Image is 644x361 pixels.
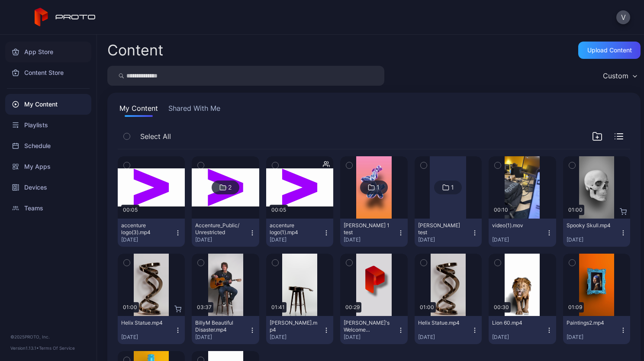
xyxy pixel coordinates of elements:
[195,334,248,341] div: [DATE]
[492,222,540,229] div: video(1).mov
[415,316,482,344] button: Helix Statue.mp4[DATE]
[270,319,317,333] div: BillyM Silhouette.mp4
[5,94,91,115] a: My Content
[616,10,630,24] button: V
[418,222,466,236] div: Vivek test
[270,222,317,236] div: accenture logo(1).mp4
[489,316,556,344] button: Lion 60.mp4[DATE]
[492,334,545,341] div: [DATE]
[5,135,91,156] a: Schedule
[603,71,628,80] div: Custom
[567,334,620,341] div: [DATE]
[270,334,323,341] div: [DATE]
[39,345,75,351] a: Terms Of Service
[587,47,632,54] div: Upload Content
[5,62,91,83] a: Content Store
[415,219,482,247] button: [PERSON_NAME] test[DATE]
[563,219,630,247] button: Spooky Skull.mp4[DATE]
[5,177,91,198] a: Devices
[5,198,91,219] a: Teams
[492,319,540,326] div: Lion 60.mp4
[118,219,185,247] button: accenture logo(3).mp4[DATE]
[567,236,620,243] div: [DATE]
[5,156,91,177] a: My Apps
[563,316,630,344] button: Paintings2.mp4[DATE]
[344,236,397,243] div: [DATE]
[195,222,243,236] div: Accenture_Public/Unrestricted
[340,316,407,344] button: [PERSON_NAME]'s Welcome Video.mp4[DATE]
[140,131,171,142] span: Select All
[489,219,556,247] button: video(1).mov[DATE]
[118,316,185,344] button: Helix Statue.mp4[DATE]
[121,319,169,326] div: Helix Statue.mp4
[118,103,160,117] button: My Content
[578,42,641,59] button: Upload Content
[5,115,91,135] a: Playlists
[344,222,391,236] div: vivek 1 test
[107,43,163,58] div: Content
[266,316,333,344] button: [PERSON_NAME].mp4[DATE]
[192,219,259,247] button: Accenture_Public/Unrestricted[DATE]
[377,184,380,191] div: 1
[10,345,39,351] span: Version 1.13.1 •
[5,42,91,62] a: App Store
[121,334,174,341] div: [DATE]
[270,236,323,243] div: [DATE]
[418,319,466,326] div: Helix Statue.mp4
[121,222,169,236] div: accenture logo(3).mp4
[451,184,454,191] div: 1
[195,319,243,333] div: BillyM Beautiful Disaster.mp4
[567,222,614,229] div: Spooky Skull.mp4
[599,66,641,86] button: Custom
[10,333,86,340] div: © 2025 PROTO, Inc.
[195,236,248,243] div: [DATE]
[418,334,471,341] div: [DATE]
[344,319,391,333] div: David's Welcome Video.mp4
[266,219,333,247] button: accenture logo(1).mp4[DATE]
[344,334,397,341] div: [DATE]
[192,316,259,344] button: BillyM Beautiful Disaster.mp4[DATE]
[418,236,471,243] div: [DATE]
[167,103,222,117] button: Shared With Me
[228,184,232,191] div: 2
[121,236,174,243] div: [DATE]
[340,219,407,247] button: [PERSON_NAME] 1 test[DATE]
[567,319,614,326] div: Paintings2.mp4
[492,236,545,243] div: [DATE]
